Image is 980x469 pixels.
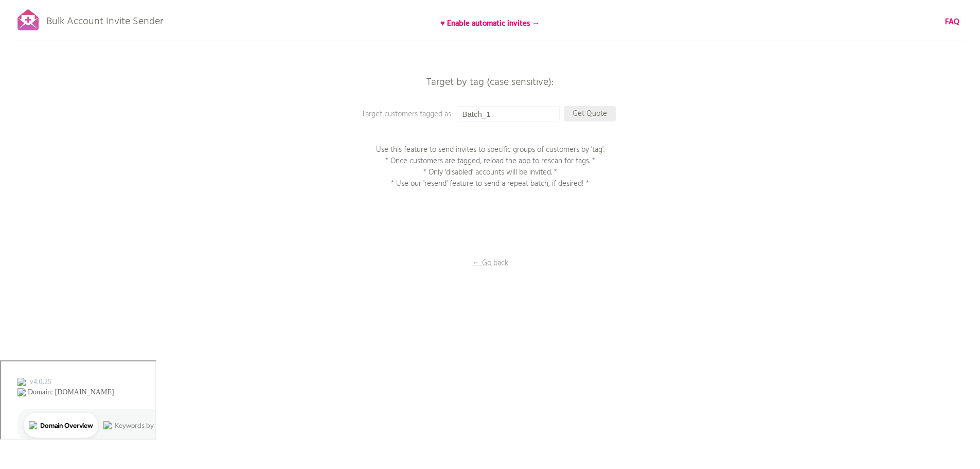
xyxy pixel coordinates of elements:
[440,18,540,30] b: ♥ Enable automatic invites →
[945,16,959,28] b: FAQ
[16,16,25,25] img: logo_orange.svg
[27,27,113,35] div: Domain: [DOMAIN_NAME]
[362,144,619,189] p: Use this feature to send invites to specific groups of customers by 'tag'. * Once customers are t...
[439,257,542,269] p: ← Go back
[114,61,173,67] div: Keywords by Traffic
[457,106,560,121] input: Enter a tag...
[46,6,163,32] p: Bulk Account Invite Sender
[39,61,92,67] div: Domain Overview
[945,16,959,28] a: FAQ
[362,109,567,120] p: Target customers tagged as
[564,106,616,121] p: Get Quote
[29,16,50,25] div: v 4.0.25
[336,77,645,88] p: Target by tag (case sensitive):
[28,60,36,68] img: tab_domain_overview_orange.svg
[102,60,111,68] img: tab_keywords_by_traffic_grey.svg
[16,27,25,35] img: website_grey.svg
